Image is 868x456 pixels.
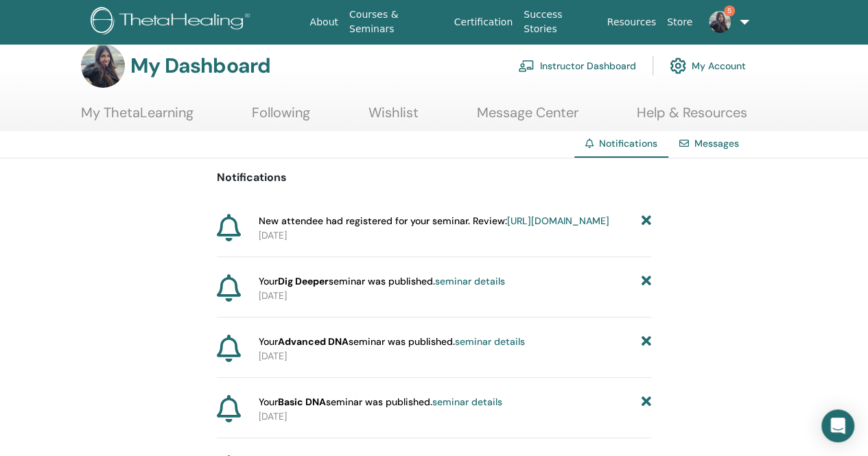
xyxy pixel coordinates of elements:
[724,5,735,16] span: 5
[670,51,746,81] a: My Account
[259,228,651,243] p: [DATE]
[259,214,609,228] span: New attendee had registered for your seminar. Review:
[259,395,502,409] span: Your seminar was published.
[507,215,609,227] a: [URL][DOMAIN_NAME]
[518,51,636,81] a: Instructor Dashboard
[130,53,270,78] h3: My Dashboard
[259,409,651,424] p: [DATE]
[278,275,329,287] strong: Dig Deeper
[661,10,698,35] a: Store
[368,104,419,131] a: Wishlist
[91,7,255,38] img: logo.png
[518,60,535,72] img: chalkboard-teacher.svg
[259,335,525,349] span: Your seminar was published.
[278,335,349,348] strong: Advanced DNA
[455,335,525,348] a: seminar details
[821,409,854,442] div: Open Intercom Messenger
[432,396,502,408] a: seminar details
[259,349,651,363] p: [DATE]
[602,10,662,35] a: Resources
[259,274,505,289] span: Your seminar was published.
[81,104,193,131] a: My ThetaLearning
[477,104,578,131] a: Message Center
[305,10,344,35] a: About
[449,10,518,35] a: Certification
[252,104,310,131] a: Following
[709,11,731,33] img: default.jpg
[637,104,747,131] a: Help & Resources
[217,169,651,186] p: Notifications
[259,289,651,303] p: [DATE]
[694,137,739,149] a: Messages
[518,2,601,42] a: Success Stories
[278,396,326,408] strong: Basic DNA
[599,137,657,149] span: Notifications
[81,44,125,88] img: default.jpg
[435,275,505,287] a: seminar details
[344,2,449,42] a: Courses & Seminars
[670,54,686,77] img: cog.svg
